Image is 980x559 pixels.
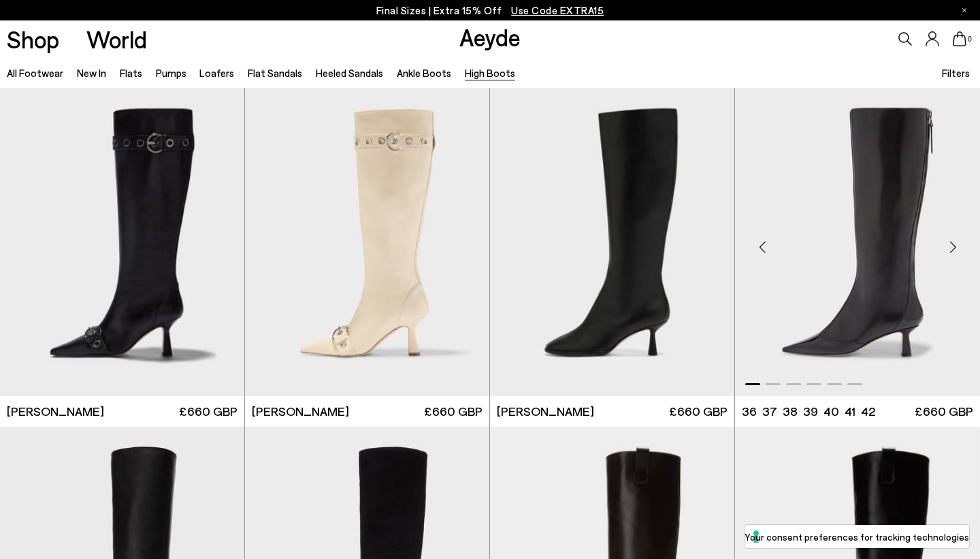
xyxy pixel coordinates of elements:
a: 36 37 38 39 40 41 42 £660 GBP [735,396,980,427]
a: [PERSON_NAME] £660 GBP [245,396,489,427]
span: Navigate to /collections/ss25-final-sizes [511,4,604,16]
a: Shop [7,27,59,51]
span: £660 GBP [179,403,238,420]
span: £660 GBP [669,403,728,420]
a: [PERSON_NAME] £660 GBP [490,396,734,427]
li: 41 [845,403,855,420]
li: 38 [783,403,798,420]
span: £660 GBP [915,403,973,420]
ul: variant [742,403,871,420]
a: All Footwear [7,67,63,79]
div: 1 / 6 [735,88,980,395]
img: Catherine High Sock Boots [490,88,734,395]
li: 36 [742,403,757,420]
div: 1 / 6 [245,88,489,395]
a: Next slide Previous slide [490,88,734,395]
a: Next slide Previous slide [245,88,489,395]
li: 39 [803,403,818,420]
a: Flats [120,67,142,79]
div: Next slide [932,227,973,268]
a: 0 [953,31,966,46]
button: Your consent preferences for tracking technologies [745,525,969,548]
span: 0 [966,35,973,43]
img: Vivian Eyelet High Boots [245,88,489,395]
li: 40 [823,403,839,420]
li: 42 [861,403,875,420]
a: Loafers [199,67,234,79]
img: Alexis Dual-Tone High Boots [735,88,980,395]
a: Flat Sandals [248,67,302,79]
a: Pumps [156,67,186,79]
a: Next slide Previous slide [735,88,980,395]
span: [PERSON_NAME] [7,403,104,420]
a: New In [77,67,106,79]
div: 1 / 6 [490,88,734,395]
a: Heeled Sandals [316,67,383,79]
a: Ankle Boots [397,67,451,79]
div: Previous slide [742,227,783,268]
li: 37 [762,403,777,420]
span: Filters [942,67,970,79]
a: High Boots [465,67,515,79]
label: Your consent preferences for tracking technologies [745,530,969,544]
span: [PERSON_NAME] [252,403,349,420]
p: Final Sizes | Extra 15% Off [376,2,604,19]
a: World [86,27,147,51]
span: £660 GBP [424,403,483,420]
span: [PERSON_NAME] [497,403,594,420]
a: Aeyde [459,22,521,51]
